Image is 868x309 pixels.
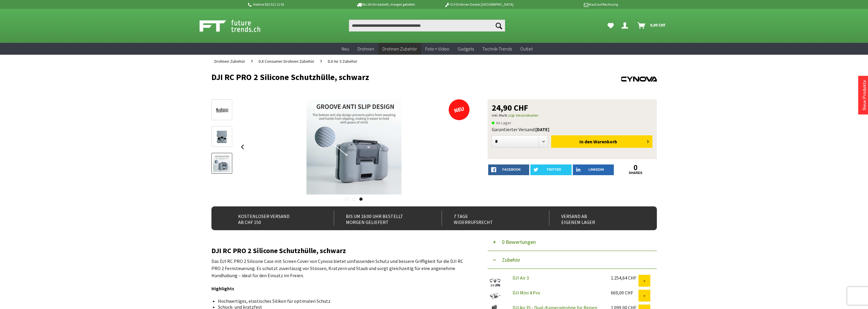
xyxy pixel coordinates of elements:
a: Neu [337,43,353,55]
a: Drohnen Zubehör [211,55,248,68]
div: Garantierter Versand: [492,126,653,132]
a: shares [615,171,656,175]
span: twitter [547,168,561,171]
span: Drohnen Zubehör [214,59,245,64]
div: 7 Tage Widerrufsrecht [442,211,536,226]
div: 669,00 CHF [611,290,638,296]
h1: DJI RC PRO 2 Silicone Schutzhülle, schwarz [211,73,568,81]
button: 0 Bewertungen [488,233,657,251]
a: LinkedIn [573,164,614,175]
div: Kostenloser Versand ab CHF 150 [226,211,321,226]
h2: DJI RC PRO 2 Silicone Schutzhülle, schwarz [211,247,470,255]
p: Kauf auf Rechnung [525,1,618,8]
img: Shop Futuretrends - zur Startseite wechseln [200,18,273,33]
button: Zubehör [488,251,657,269]
span: An Lager [492,119,511,126]
span: Foto + Video [425,46,449,52]
span: 0,00 CHF [650,20,666,30]
a: DJI Consumer Drohnen Zubehör [256,55,317,68]
a: 0 [615,164,656,171]
strong: Highlights [211,286,234,291]
p: inkl. MwSt. [492,112,653,119]
a: DJI Air 3 [513,275,529,281]
a: Gadgets [453,43,478,55]
span: Drohnen Zubehör [382,46,417,52]
span: In den [579,139,592,145]
p: Hotline 032 511 11 03 [247,1,340,8]
b: [DATE] [535,126,549,132]
span: Warenkorb [593,139,617,145]
span: LinkedIn [589,168,604,171]
a: Drohnen [353,43,378,55]
button: Suchen [493,20,505,32]
a: zzgl. Versandkosten [508,113,538,117]
span: Technik-Trends [482,46,512,52]
a: DJI Air 3 Zubehör [325,55,361,68]
p: Bis 16 Uhr bestellt, morgen geliefert. [340,1,432,8]
a: Meine Favoriten [605,20,617,32]
span: DJI Consumer Drohnen Zubehör [259,59,314,64]
span: Outlet [520,46,533,52]
div: Bis um 16:00 Uhr bestellt Morgen geliefert [334,211,429,226]
span: 24,90 CHF [492,103,528,112]
button: In den Warenkorb [551,135,652,148]
span: DJI Air 3 Zubehör [328,59,358,64]
li: Hochwertiges, elastisches Silikon für optimalen Schutz [218,298,465,304]
img: Vorschau: DJI RC PRO 2 Silicone Schutzhülle, schwarz [213,101,230,119]
a: Drohnen Zubehör [378,43,421,55]
a: Hi, Richard - Dein Konto [619,20,633,32]
a: facebook [488,164,529,175]
a: DJI Mini 4 Pro [513,290,540,296]
div: 1.254,64 CHF [611,275,638,281]
img: DJI Air 3 [488,275,502,290]
a: Neue Produkte [861,80,867,110]
a: twitter [530,164,572,175]
a: Outlet [516,43,537,55]
p: DJI Drohnen Dealer [GEOGRAPHIC_DATA] [432,1,525,8]
span: Neu [341,46,349,52]
a: Technik-Trends [478,43,516,55]
p: Das DJI RC PRO 2 Silicone Case mit Screen Cover von Cynova bietet umfassenden Schutz und bessere ... [211,258,470,279]
span: Drohnen [358,46,374,52]
img: CYNOVA [621,73,657,85]
div: Versand ab eigenem Lager [549,211,644,226]
span: Gadgets [458,46,474,52]
span: facebook [502,168,521,171]
img: DJI Mini 4 Pro [488,290,502,302]
input: Produkt, Marke, Kategorie, EAN, Artikelnummer… [349,20,505,32]
a: Foto + Video [421,43,453,55]
a: Warenkorb [635,20,669,32]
